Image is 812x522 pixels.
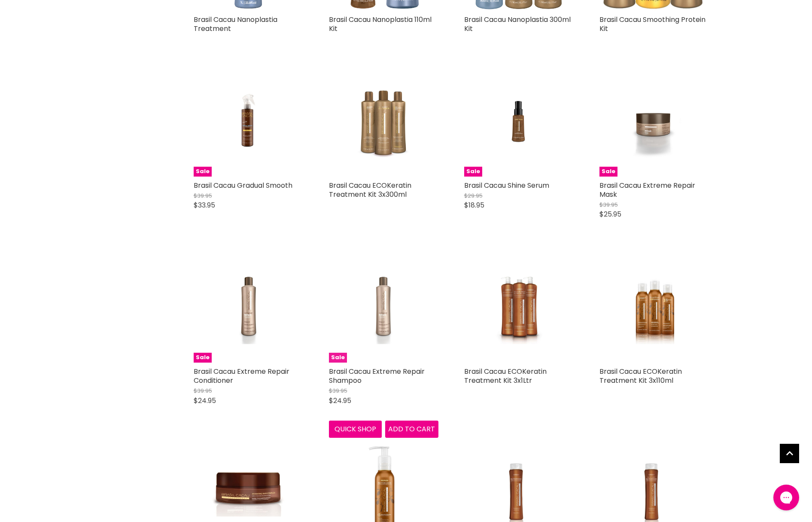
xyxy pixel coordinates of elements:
[212,253,285,363] img: Brasil Cacau Extreme Repair Conditioner
[464,366,547,385] a: Brasil Cacau ECOKeratin Treatment Kit 3x1Ltr
[388,424,435,434] span: Add to cart
[617,67,690,177] img: Brasil Cacau Extreme Repair Mask
[329,396,351,406] span: $24.95
[329,387,347,395] span: $39.95
[482,67,555,177] img: Brasil Cacau Shine Serum
[617,253,690,363] img: Brasil Cacau ECOKeratin Treatment Kit 3x110ml
[385,421,438,438] button: Add to cart
[194,200,215,210] span: $33.95
[347,253,420,363] img: Brasil Cacau Extreme Repair Shampoo
[212,67,285,177] img: Brasil Cacau Gradual Smooth
[329,180,411,199] a: Brasil Cacau ECOKeratin Treatment Kit 3x300ml
[329,366,425,385] a: Brasil Cacau Extreme Repair Shampoo
[329,421,382,438] button: Quick shop
[599,180,695,199] a: Brasil Cacau Extreme Repair Mask
[599,15,706,34] a: Brasil Cacau Smoothing Protein Kit
[599,209,621,219] span: $25.95
[194,253,303,363] a: Brasil Cacau Extreme Repair ConditionerSale
[194,192,212,200] span: $39.95
[194,353,212,363] span: Sale
[329,67,438,177] a: Brasil Cacau ECOKeratin Treatment Kit 3x300ml
[464,67,574,177] a: Brasil Cacau Shine SerumSale
[194,396,216,406] span: $24.95
[599,201,618,209] span: $39.95
[347,67,420,177] img: Brasil Cacau ECOKeratin Treatment Kit 3x300ml
[329,353,347,363] span: Sale
[329,253,438,363] a: Brasil Cacau Extreme Repair ShampooSale
[464,192,483,200] span: $29.95
[599,167,617,177] span: Sale
[464,253,574,363] a: Brasil Cacau ECOKeratin Treatment Kit 3x1Ltr
[194,387,212,395] span: $39.95
[194,67,303,177] a: Brasil Cacau Gradual SmoothSale
[599,67,709,177] a: Brasil Cacau Extreme Repair MaskSale
[194,167,212,177] span: Sale
[194,15,277,34] a: Brasil Cacau Nanoplastia Treatment
[464,15,571,34] a: Brasil Cacau Nanoplastia 300ml Kit
[482,253,555,363] img: Brasil Cacau ECOKeratin Treatment Kit 3x1Ltr
[194,180,292,190] a: Brasil Cacau Gradual Smooth
[194,366,289,385] a: Brasil Cacau Extreme Repair Conditioner
[769,482,803,513] iframe: Gorgias live chat messenger
[464,200,484,210] span: $18.95
[329,15,432,34] a: Brasil Cacau Nanoplastia 110ml Kit
[464,180,549,190] a: Brasil Cacau Shine Serum
[464,167,482,177] span: Sale
[599,253,709,363] a: Brasil Cacau ECOKeratin Treatment Kit 3x110ml
[599,366,682,385] a: Brasil Cacau ECOKeratin Treatment Kit 3x110ml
